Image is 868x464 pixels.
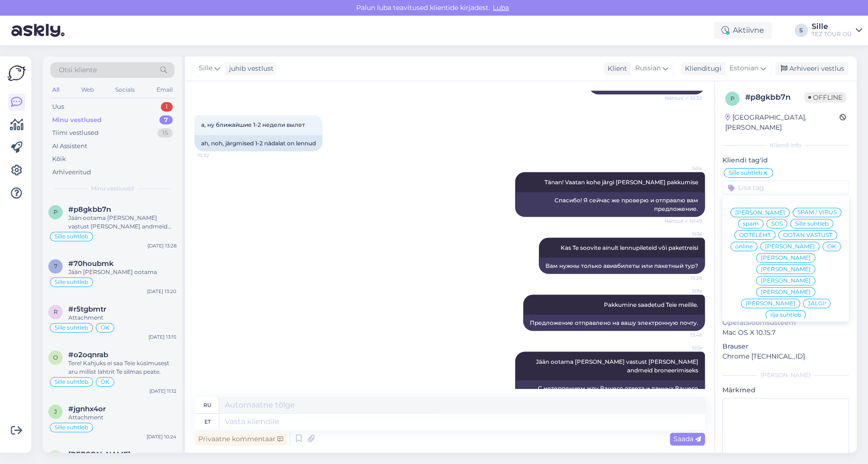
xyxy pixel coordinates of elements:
span: 7 [54,263,57,270]
span: SOS [771,221,783,227]
span: а, ну ближайшие 1-2 недели вылет [201,121,305,128]
span: OK [101,379,110,385]
span: Luba [490,3,512,12]
div: ru [203,397,212,413]
span: OK [101,325,110,331]
span: Offline [804,92,846,103]
div: Klient [604,64,627,74]
span: #o2oqnrab [68,350,108,359]
span: [PERSON_NAME] [746,301,795,306]
div: Tere! Kahjuks ei saa Teie küsimusest aru millist lahtrit Te silmas peate. [68,359,176,376]
span: Nähtud ✓ 10:49 [665,217,702,224]
span: [PERSON_NAME] [765,244,815,249]
span: 13:46 [666,331,702,338]
span: Tänan! Vaatan kohe järgi [PERSON_NAME] pakkumise [545,178,698,185]
div: Arhiveeritud [52,168,91,177]
img: Askly Logo [8,64,26,82]
span: p [54,208,58,216]
span: Sille [199,63,212,74]
div: [GEOGRAPHIC_DATA], [PERSON_NAME] [725,113,840,133]
div: [DATE] 11:12 [149,388,176,395]
span: Sille [666,287,702,294]
div: Minu vestlused [52,115,102,125]
span: Sille [666,230,702,237]
span: Sille suhtleb [55,325,88,331]
span: Nähtud ✓ 10:32 [665,95,702,102]
span: Jään ootama [PERSON_NAME] vastust [PERSON_NAME] andmeid broneerimiseks [536,358,700,373]
div: Предложение отправлено на вашу электронную почту. [523,314,705,331]
div: All [50,84,61,96]
span: Sille suhtleb [795,221,829,227]
span: 13:28 [666,274,702,281]
span: Pakkumine saadetud Teie meilile. [604,301,698,308]
span: Kas Te soovite ainult lennupileteid või pakettreisi [561,244,698,251]
div: ah, noh, järgmised 1-2 nädalat on lennud [194,135,323,151]
p: Mac OS X 10.15.7 [722,328,849,338]
span: Sille [666,164,702,171]
div: Socials [113,84,137,96]
div: Tiimi vestlused [52,128,99,138]
span: j [54,408,57,415]
div: Klienditugi [681,64,721,74]
div: С нетерпением жду Вашего ответа и данных Вашего бронирования. [515,380,705,405]
div: AI Assistent [52,142,87,151]
div: juhib vestlust [225,64,274,74]
span: r [54,308,58,315]
span: Sille suhtleb [55,234,88,239]
div: Privaatne kommentaar [194,433,287,445]
span: [PERSON_NAME] [761,255,811,261]
span: Ilja suhtleb [770,312,801,318]
span: [PERSON_NAME] [761,266,811,272]
span: Estonian [729,63,758,74]
span: Russian [635,63,661,74]
span: [PERSON_NAME] [761,278,811,284]
div: 1 [161,102,173,112]
span: Otsi kliente [59,65,97,75]
span: [PERSON_NAME] [761,289,811,295]
span: JÄLGI! [808,301,826,306]
div: Aktiivne [714,22,772,39]
span: [PERSON_NAME] [735,209,785,215]
span: Irmeli Luukas [68,450,130,459]
span: OOTAN VASTUST [783,232,832,238]
div: S [794,24,808,37]
div: Arhiveeri vestlus [775,62,848,75]
span: 10:32 [197,152,233,159]
div: [DATE] 10:24 [147,433,176,440]
div: Kõik [52,154,66,164]
span: OOTELEHT [739,232,771,238]
span: #70houbmk [68,259,114,268]
span: Sille [666,344,702,351]
div: Uus [52,102,64,112]
div: et [204,414,211,430]
div: [DATE] 13:28 [148,242,176,249]
div: Jään [PERSON_NAME] ootama [68,268,176,276]
div: 7 [159,115,173,125]
p: Kliendi tag'id [722,155,849,165]
span: #p8gkbb7n [68,205,111,214]
span: SPAM / VIRUS [797,209,837,215]
input: Lisa tag [722,180,849,195]
div: [DATE] 13:20 [147,288,176,295]
div: # p8gkbb7n [745,92,804,103]
p: Märkmed [722,385,849,395]
a: SilleTEZ TOUR OÜ [812,23,862,38]
div: Kliendi info [722,141,849,150]
span: p [730,95,735,102]
span: #jgnhx4or [68,405,106,413]
div: Sille [812,23,852,30]
p: Chrome [TECHNICAL_ID] [722,351,849,361]
p: Brauser [722,341,849,351]
span: Sille suhtleb [729,170,762,176]
span: Minu vestlused [91,184,134,193]
span: o [53,354,58,361]
div: [DATE] 13:15 [148,333,176,341]
span: spam [743,221,759,227]
div: Jään ootama [PERSON_NAME] vastust [PERSON_NAME] andmeid broneerimiseks [68,214,176,231]
div: Email [155,84,175,96]
span: #r5tgbmtr [68,305,106,313]
span: online [735,244,753,249]
p: Operatsioonisüsteem [722,318,849,328]
div: 15 [157,128,173,138]
div: Attachment [68,313,176,322]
